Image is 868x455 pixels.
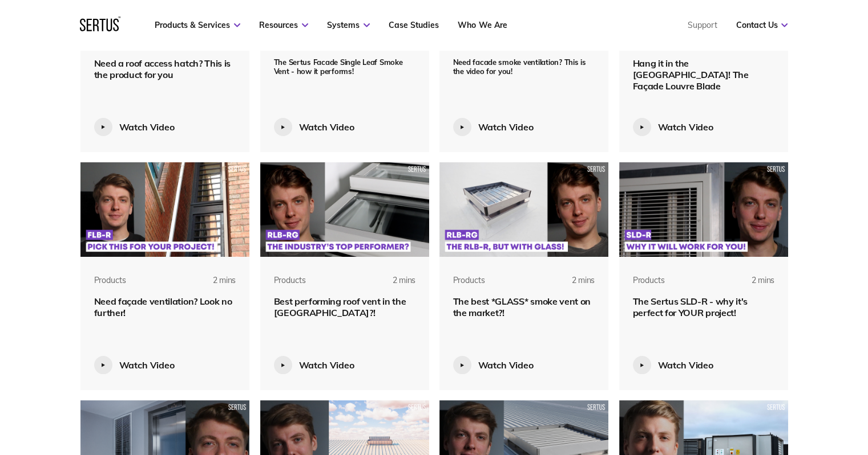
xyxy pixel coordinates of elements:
[188,275,236,296] div: 2 mins
[633,296,748,318] span: The Sertus SLD-R - why it's perfect for YOUR project!
[259,20,308,30] a: Resources
[453,275,485,286] div: Products
[458,20,507,30] a: Who We Are
[658,359,713,371] div: Watch Video
[327,20,370,30] a: Systems
[633,58,749,92] span: Hang it in the [GEOGRAPHIC_DATA]! The Façade Louvre Blade
[94,275,126,286] div: Products
[736,20,788,30] a: Contact Us
[119,359,175,371] div: Watch Video
[274,296,406,318] span: Best performing roof vent in the [GEOGRAPHIC_DATA]?!
[547,275,595,296] div: 2 mins
[94,296,232,318] span: Need façade ventilation? Look no further!
[299,359,354,371] div: Watch Video
[389,20,439,30] a: Case Studies
[727,275,774,296] div: 2 mins
[633,275,665,286] div: Products
[478,359,534,371] div: Watch Video
[299,121,354,133] div: Watch Video
[687,20,717,30] a: Support
[478,121,534,133] div: Watch Video
[94,58,231,80] span: Need a roof access hatch? This is the product for you
[453,296,591,318] span: The best *GLASS* smoke vent on the market?!
[119,121,175,133] div: Watch Video
[453,58,586,76] span: Need facade smoke ventilation? This is the video for you!
[274,58,403,76] span: The Sertus Facade Single Leaf Smoke Vent - how it performs!
[663,323,868,455] iframe: Chat Widget
[658,121,713,133] div: Watch Video
[368,275,415,296] div: 2 mins
[274,275,306,286] div: Products
[155,20,240,30] a: Products & Services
